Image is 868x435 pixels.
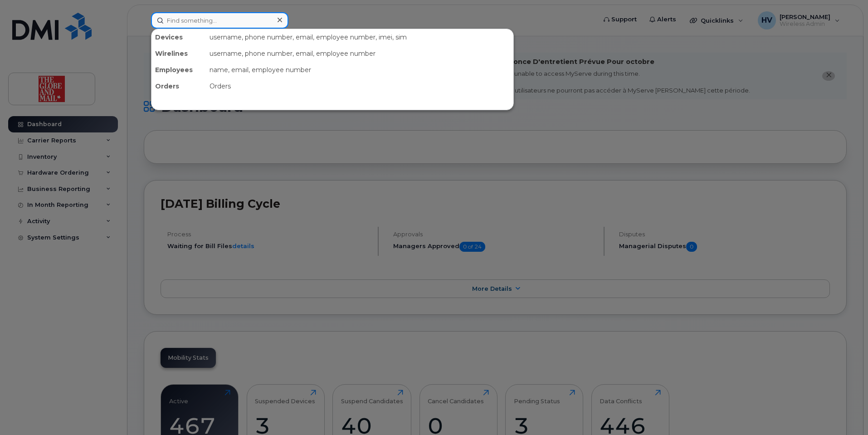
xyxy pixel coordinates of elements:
[206,29,513,45] div: username, phone number, email, employee number, imei, sim
[151,62,206,78] div: Employees
[151,29,206,45] div: Devices
[151,45,206,62] div: Wirelines
[151,78,206,94] div: Orders
[206,62,513,78] div: name, email, employee number
[206,78,513,94] div: Orders
[206,45,513,62] div: username, phone number, email, employee number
